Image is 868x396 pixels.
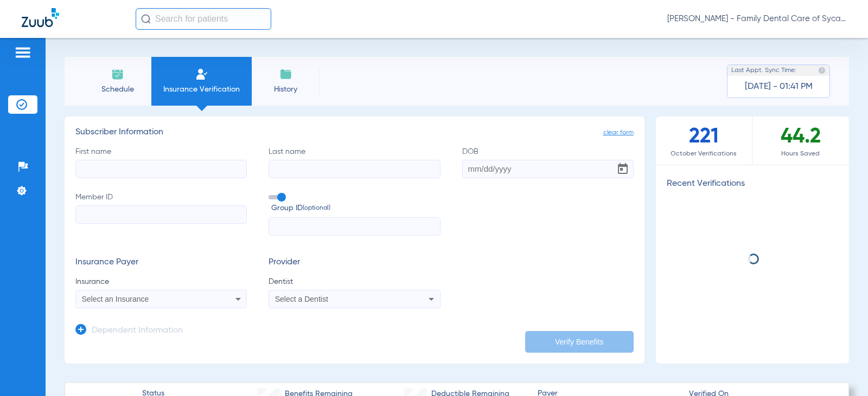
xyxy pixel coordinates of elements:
button: Verify Benefits [525,331,634,353]
input: DOBOpen calendar [462,160,634,178]
input: Last name [269,160,440,178]
h3: Recent Verifications [656,179,849,190]
img: Zuub Logo [22,8,59,27]
small: (optional) [303,203,330,214]
span: [PERSON_NAME] - Family Dental Care of Sycamore [667,14,846,24]
label: Member ID [75,192,247,236]
h3: Provider [269,257,440,268]
img: last sync help info [818,67,826,74]
input: First name [75,160,247,178]
label: Last name [269,146,440,178]
input: Member ID [75,205,247,224]
label: DOB [462,146,634,178]
span: [DATE] - 01:41 PM [745,81,813,92]
h3: Subscriber Information [75,127,634,138]
span: Select an Insurance [82,295,149,303]
img: Manual Insurance Verification [195,68,208,81]
img: hamburger-icon [14,46,31,59]
button: Open calendar [612,158,634,180]
span: Schedule [92,84,143,95]
img: Schedule [111,68,124,81]
span: Group ID [271,203,440,214]
img: History [279,68,292,81]
h3: Insurance Payer [75,257,247,268]
span: History [260,84,311,95]
div: 44.2 [752,116,849,165]
img: Search Icon [141,14,151,24]
span: clear form [603,127,634,138]
div: 221 [656,116,752,165]
span: Select a Dentist [275,295,328,303]
span: Hours Saved [752,148,849,159]
span: Last Appt. Sync Time: [731,65,796,76]
span: Insurance [75,276,247,287]
span: Insurance Verification [159,84,244,95]
label: First name [75,146,247,178]
h3: Dependent Information [92,326,183,336]
span: Dentist [269,276,440,287]
input: Search for patients [136,8,271,30]
span: October Verifications [656,148,752,159]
